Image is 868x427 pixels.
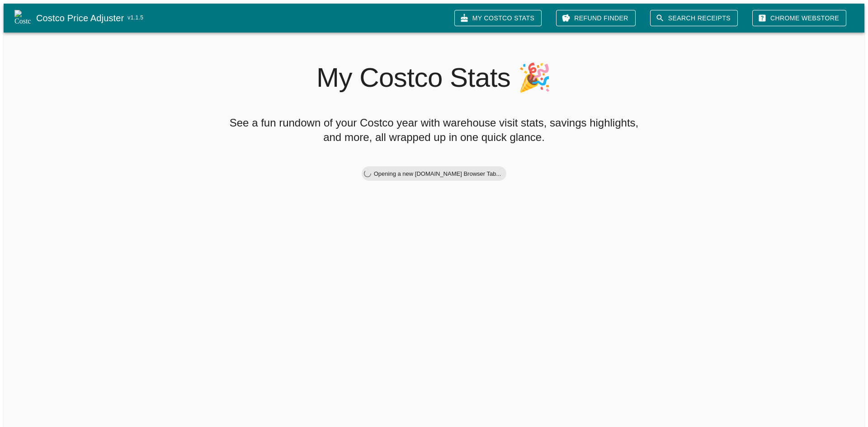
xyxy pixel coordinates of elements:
a: Refund Finder [556,10,636,27]
a: Chrome Webstore [752,10,846,27]
span: v 1.1.5 [127,14,143,23]
h2: My Costco Stats 🎉 [221,61,647,94]
span: Opening a new [DOMAIN_NAME] Browser Tab... [368,170,507,177]
a: My Costco Stats [454,10,542,27]
a: Costco Price Adjuster v1.1.5 [36,11,447,25]
h5: See a fun rundown of your Costco year with warehouse visit stats, savings highlights, and more, a... [221,116,647,145]
img: Costco Price Adjuster [14,10,31,26]
a: Search Receipts [650,10,738,27]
